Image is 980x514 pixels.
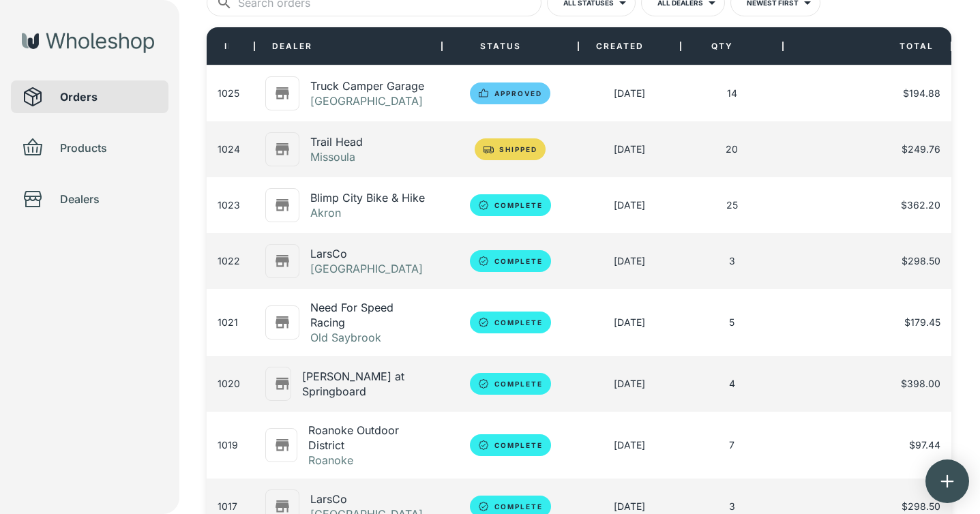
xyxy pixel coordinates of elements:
div: 20 [726,142,738,156]
span: Complete [486,380,551,388]
div: DEALER [261,27,323,65]
div: 1019 [218,438,238,452]
span: $298.50 [902,500,940,513]
span: $362.20 [901,198,940,212]
div: 08/12/2025 [614,142,645,156]
div: 07/20/2025 [614,377,645,391]
p: Need For Speed Racing [310,300,431,330]
div: 07/19/2025 [614,438,645,452]
div: 1017 [218,500,237,513]
button: Sort [532,37,551,56]
button: Sort [228,37,248,56]
div: CREATED [585,27,655,65]
span: $194.88 [903,87,940,100]
p: Blimp City Bike & Hike [310,190,425,205]
p: Akron [310,205,425,220]
div: ID [213,27,235,65]
button: Sort [870,37,889,56]
p: [GEOGRAPHIC_DATA] [310,261,423,276]
p: [GEOGRAPHIC_DATA] [310,93,424,108]
div: 08/11/2025 [614,198,645,212]
div: Products [11,132,168,164]
span: $398.00 [901,377,940,391]
p: [PERSON_NAME] at Springboard [302,369,431,399]
p: Roanoke Outdoor District [308,423,431,453]
div: 25 [726,198,738,212]
p: LarsCo [310,246,423,261]
span: Orders [60,89,158,105]
button: Sort [744,37,763,56]
span: Complete [486,441,551,449]
div: 14 [727,87,737,100]
div: QTY [681,27,783,65]
span: Complete [486,502,551,511]
div: 1021 [218,316,238,329]
p: LarsCo [310,492,423,507]
div: 1024 [218,142,240,156]
div: STATUS [469,27,532,65]
span: Approved [486,89,550,97]
div: 5 [729,316,734,329]
span: Complete [486,318,551,327]
div: TOTAL [889,27,945,65]
div: STATUS [442,27,578,65]
div: 1022 [218,254,240,268]
div: 1023 [218,198,240,212]
span: Shipped [491,145,546,153]
span: Products [60,140,158,156]
div: 3 [729,254,735,268]
div: 1020 [218,377,240,391]
div: 4 [729,377,735,391]
p: Missoula [310,149,363,164]
div: 08/19/2025 [614,87,645,100]
img: Wholeshop logo [22,33,154,53]
div: DEALER [254,27,442,65]
span: $179.45 [904,316,940,329]
div: 07/25/2025 [614,254,645,268]
div: 7 [729,438,734,452]
div: QTY [700,27,744,65]
div: ID [207,27,254,65]
p: Roanoke [308,453,431,468]
div: Orders [11,80,168,113]
button: Sort [655,37,674,56]
button: Sort [323,37,342,56]
p: Trail Head [310,134,363,149]
div: 07/01/2025 [614,500,645,513]
div: 1025 [218,87,239,100]
span: Complete [486,201,551,209]
div: TOTAL [783,27,951,65]
div: 07/22/2025 [614,316,645,329]
span: Complete [486,257,551,265]
div: Dealers [11,183,168,215]
p: Old Saybrook [310,330,431,345]
span: $249.76 [902,142,940,156]
p: Truck Camper Garage [310,78,424,93]
div: 3 [729,500,735,513]
span: Dealers [60,191,158,207]
div: CREATED [578,27,681,65]
span: $298.50 [902,254,940,268]
span: $97.44 [909,438,940,452]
